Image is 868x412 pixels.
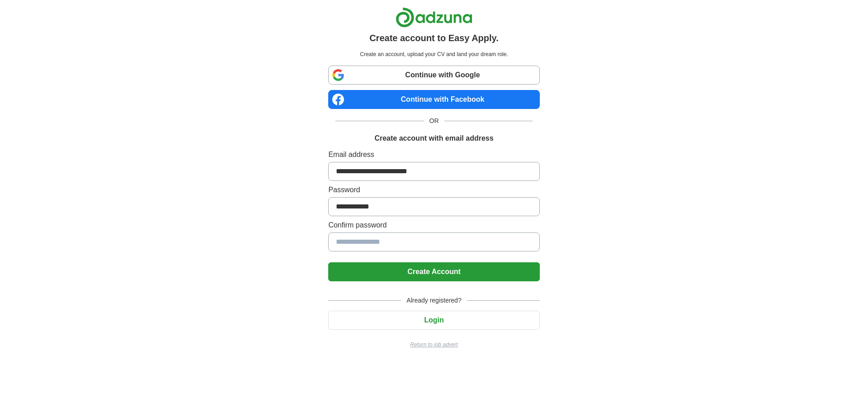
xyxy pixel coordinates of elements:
[396,7,472,28] img: Adzuna logo
[328,149,539,160] label: Email address
[328,66,539,85] a: Continue with Google
[328,220,539,231] label: Confirm password
[328,185,539,195] label: Password
[328,316,539,324] a: Login
[424,116,444,126] span: OR
[328,90,539,109] a: Continue with Facebook
[369,31,499,45] h1: Create account to Easy Apply.
[328,341,539,349] a: Return to job advert
[401,296,467,305] span: Already registered?
[330,50,538,58] p: Create an account, upload your CV and land your dream role.
[328,262,539,281] button: Create Account
[328,311,539,330] button: Login
[374,133,493,144] h1: Create account with email address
